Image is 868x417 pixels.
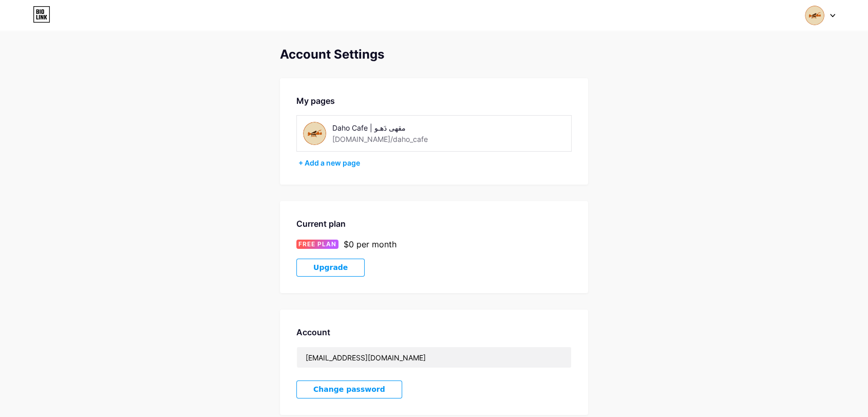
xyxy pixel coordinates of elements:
img: daho_cafe [303,122,326,145]
span: FREE PLAN [298,240,336,249]
span: Change password [313,385,385,394]
div: Account Settings [280,47,588,62]
div: [DOMAIN_NAME]/daho_cafe [332,134,428,144]
input: Email [297,347,571,368]
img: daho_cafe [805,6,824,25]
div: My pages [296,95,572,107]
div: + Add a new page [298,158,572,168]
button: Change password [296,380,402,398]
div: $0 per month [344,238,397,250]
button: Upgrade [296,259,365,277]
div: Current plan [296,217,572,230]
div: Account [296,326,572,338]
div: Daho Cafe | مقهى دَهـو [332,122,478,133]
span: Upgrade [313,263,348,272]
